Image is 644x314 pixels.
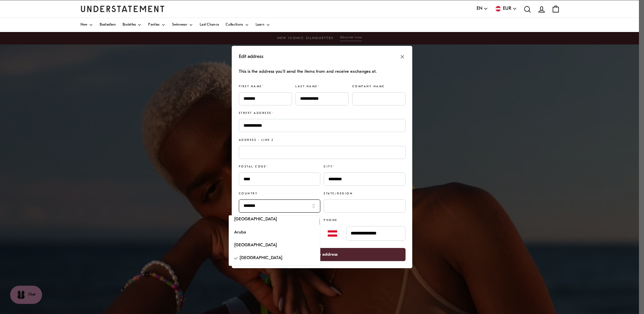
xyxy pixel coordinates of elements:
span: Bestsellers [100,23,116,27]
label: Company name [352,85,384,89]
a: Understatement Homepage [80,6,165,12]
label: State/Region [324,192,353,196]
label: Country [239,192,258,196]
a: Last Chance [200,18,219,32]
button: EUR [495,5,517,12]
a: Bestsellers [100,18,116,32]
a: Panties [148,18,165,32]
span: [GEOGRAPHIC_DATA] [234,242,277,249]
span: Learn [256,23,265,27]
p: This is the address you'll send the items from and receive exchanges at. [239,68,406,75]
span: [GEOGRAPHIC_DATA] [239,255,283,261]
button: Update address [239,248,406,261]
a: Swimwear [172,18,193,32]
label: Last name [295,85,319,89]
span: EN [477,5,482,12]
span: Update address [307,248,337,261]
label: Street address [239,112,273,116]
a: New [80,18,93,32]
label: City [324,165,334,169]
span: [GEOGRAPHIC_DATA] [234,216,277,223]
span: New [80,23,88,27]
a: Learn [256,18,270,32]
label: First name [239,85,264,89]
label: Address - line 2 [239,138,274,143]
label: Postal code [239,165,268,169]
span: Last Chance [200,23,219,27]
span: Aruba [234,229,246,236]
label: Phone [324,219,337,223]
button: EN [477,5,488,12]
span: Collections [226,23,243,27]
span: Panties [148,23,159,27]
span: Swimwear [172,23,187,27]
span: Bralettes [123,23,136,27]
span: EUR [503,5,511,12]
h2: Edit address [239,55,263,59]
a: Bralettes [123,18,142,32]
a: Collections [226,18,249,32]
